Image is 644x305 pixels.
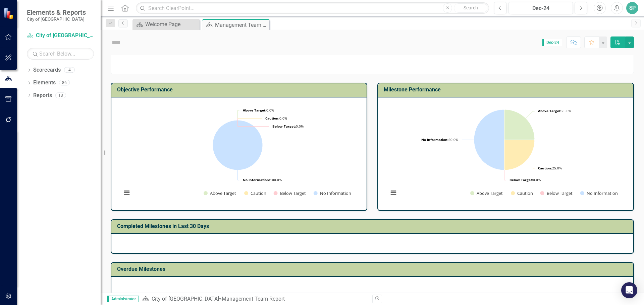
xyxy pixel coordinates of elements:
[134,20,198,28] a: Welcome Page
[474,109,504,170] path: No Information, 4.
[470,190,503,196] button: Show Above Target
[244,190,266,196] button: Show Caution
[464,5,478,10] span: Search
[580,190,618,196] button: Show No Information
[118,103,360,203] div: Chart. Highcharts interactive chart.
[213,120,263,170] path: No Information, 3.
[222,296,285,302] div: Management Team Report
[454,3,487,13] button: Search
[389,188,398,198] button: View chart menu, Chart
[33,66,61,74] a: Scorecards
[243,108,274,112] text: 0.0%
[540,190,573,196] button: Show Below Target
[27,8,86,16] span: Elements & Reports
[508,2,573,14] button: Dec-24
[152,296,219,302] a: City of [GEOGRAPHIC_DATA]
[107,296,139,302] span: Administrator
[64,67,75,73] div: 4
[265,116,279,121] tspan: Caution:
[621,282,637,298] div: Open Intercom Messenger
[27,32,94,40] a: City of [GEOGRAPHIC_DATA]
[314,190,351,196] button: Show No Information
[117,87,363,93] h3: Objective Performance
[215,21,268,29] div: Management Team Report
[27,16,86,22] small: City of [GEOGRAPHIC_DATA]
[626,2,638,14] button: SP
[538,166,562,170] text: 25.0%
[111,37,121,48] img: Not Defined
[509,177,541,182] text: 0.0%
[272,124,296,129] tspan: Below Target:
[145,20,198,28] div: Welcome Page
[385,103,626,203] div: Chart. Highcharts interactive chart.
[243,177,282,182] text: 100.0%
[3,8,15,19] img: ClearPoint Strategy
[27,48,94,60] input: Search Below...
[504,140,534,170] path: Caution, 2.
[538,108,571,113] text: 25.0%
[384,87,630,93] h3: Milestone Performance
[122,188,131,198] button: View chart menu, Chart
[421,137,458,142] text: 50.0%
[243,177,270,182] tspan: No Information:
[504,109,534,140] path: Above Target, 2.
[265,116,287,121] text: 0.0%
[421,137,448,142] tspan: No Information:
[511,190,533,196] button: Show Caution
[274,190,306,196] button: Show Below Target
[118,103,357,203] svg: Interactive chart
[538,108,561,113] tspan: Above Target:
[33,79,56,87] a: Elements
[204,190,236,196] button: Show Above Target
[59,80,70,86] div: 86
[55,92,66,98] div: 13
[509,177,533,182] tspan: Below Target:
[542,39,562,46] span: Dec-24
[142,295,367,303] div: »
[33,92,52,99] a: Reports
[272,124,304,129] text: 0.0%
[538,166,552,170] tspan: Caution:
[511,4,571,12] div: Dec-24
[136,2,489,14] input: Search ClearPoint...
[117,223,630,229] h3: Completed Milestones in Last 30 Days
[117,266,630,272] h3: Overdue Milestones
[385,103,624,203] svg: Interactive chart
[243,108,266,112] tspan: Above Target:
